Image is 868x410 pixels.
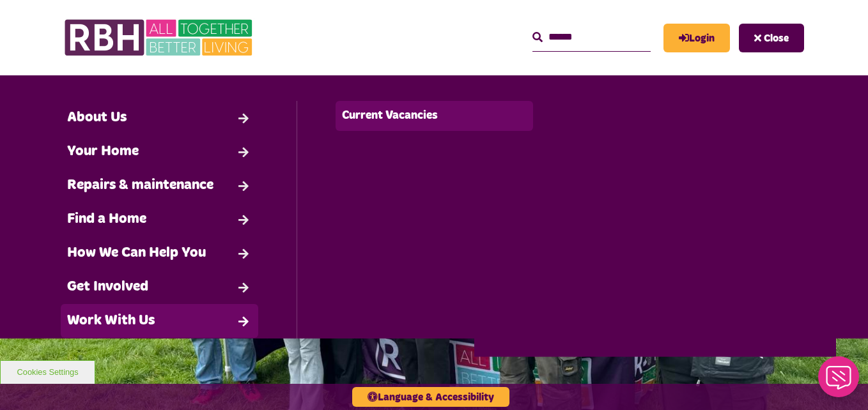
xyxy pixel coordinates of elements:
a: Current Vacancies [336,101,532,131]
a: How We Can Help You [61,236,258,270]
a: About Us [61,101,258,135]
a: Contact Us [61,338,258,372]
a: Repairs & maintenance [61,169,258,202]
a: Work With Us [61,304,258,338]
a: MyRBH [663,24,730,52]
input: Search [532,24,651,51]
a: Find a Home [61,202,258,236]
span: Close [764,33,789,43]
button: Language & Accessibility [352,387,509,407]
button: Navigation [739,24,804,52]
a: Your Home [61,135,258,169]
a: Get Involved [61,270,258,304]
iframe: Netcall Web Assistant for live chat [810,353,868,410]
img: RBH [64,13,256,63]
